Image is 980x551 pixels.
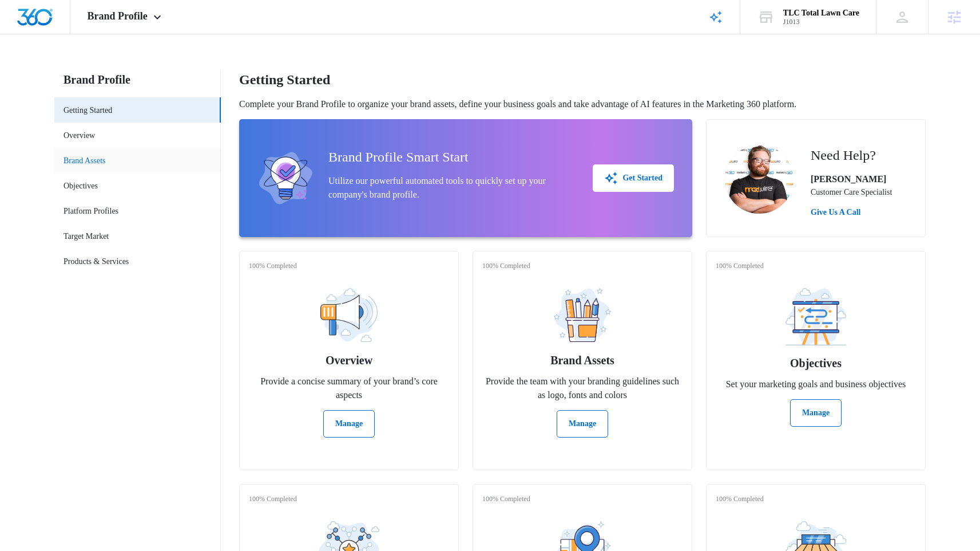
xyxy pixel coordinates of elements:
[811,206,892,218] a: Give Us A Call
[323,410,375,438] button: Manage
[482,261,530,271] p: 100% Completed
[811,172,892,186] p: [PERSON_NAME]
[790,399,842,427] button: Manage
[64,104,112,116] a: Getting Started
[726,377,906,391] p: Set your marketing goals and business objectives
[239,251,459,470] a: 100% CompletedOverviewProvide a concise summary of your brand’s core aspectsManage
[64,129,95,141] a: Overview
[783,18,859,26] div: account id
[593,164,674,192] button: Get Started
[716,261,764,271] p: 100% Completed
[328,174,574,202] p: Utilize our powerful automated tools to quickly set up your company's brand profile.
[88,10,148,22] span: Brand Profile
[239,71,330,88] h1: Getting Started
[64,205,118,217] a: Platform Profiles
[790,355,842,372] h2: Objectives
[54,71,221,88] h2: Brand Profile
[550,352,614,369] h2: Brand Assets
[249,375,449,402] p: Provide a concise summary of your brand’s core aspects
[706,251,926,470] a: 100% CompletedObjectivesSet your marketing goals and business objectivesManage
[473,251,692,470] a: 100% CompletedBrand AssetsProvide the team with your branding guidelines such as logo, fonts and ...
[328,147,574,167] h2: Brand Profile Smart Start
[64,230,109,242] a: Target Market
[716,494,764,504] p: 100% Completed
[482,375,683,402] p: Provide the team with your branding guidelines such as logo, fonts and colors
[811,186,892,198] p: Customer Care Specialist
[783,9,859,18] div: account name
[64,255,129,267] a: Products & Services
[249,261,297,271] p: 100% Completed
[557,410,608,438] button: Manage
[811,145,892,166] h2: Need Help?
[64,180,98,192] a: Objectives
[725,145,793,214] img: Nigel Ticknor
[482,494,530,504] p: 100% Completed
[239,97,926,111] p: Complete your Brand Profile to organize your brand assets, define your business goals and take ad...
[64,155,106,167] a: Brand Assets
[604,171,662,185] div: Get Started
[326,352,372,369] h2: Overview
[249,494,297,504] p: 100% Completed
